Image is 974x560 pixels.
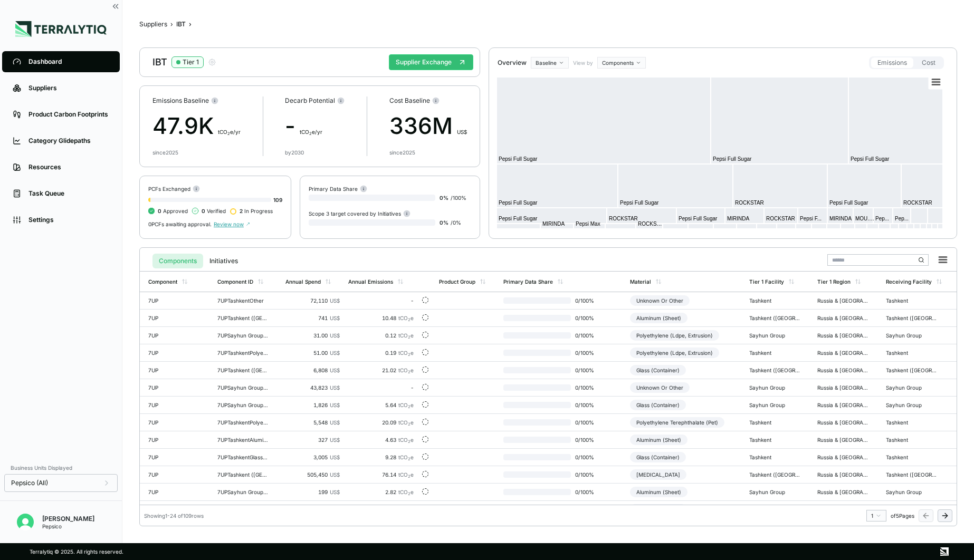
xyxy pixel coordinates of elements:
div: Tier 1 Facility [749,278,784,285]
span: In Progress [240,208,273,214]
div: Polyethylene (Ldpe, Extrusion) [630,347,719,358]
div: Russia & [GEOGRAPHIC_DATA] [817,384,868,391]
div: [MEDICAL_DATA] [630,504,686,515]
div: Dashboard [28,57,109,66]
div: Unknown Or Other [630,295,690,306]
text: Pepsi Full Sugar [499,156,538,162]
span: US$ [330,489,340,495]
div: Glass (Container) [630,365,686,375]
span: Approved [158,208,188,214]
div: Tashkent [749,437,800,443]
span: t CO e/yr [218,129,241,135]
span: US$ [330,297,340,304]
button: 1 [866,510,886,522]
span: / 0 % [451,219,461,226]
div: 7UPTashkentAluminum (sheet) [217,437,268,443]
span: 0 / 100 % [571,350,605,356]
sub: 2 [408,352,410,357]
span: tCO e [398,367,414,373]
text: MOU.… [855,216,874,221]
text: ROCKSTAR [609,216,638,221]
div: Settings [28,216,109,224]
div: Tashkent [886,297,937,304]
div: 31.00 [285,332,340,339]
span: › [170,20,173,28]
button: Initiatives [203,254,244,268]
div: Scope 3 target covered by Initiatives [309,209,410,217]
div: 327 [285,437,340,443]
div: Russia & [GEOGRAPHIC_DATA] [817,402,868,408]
span: 0 / 100 % [571,297,605,304]
span: US$ [330,454,340,460]
span: US$ [330,419,340,426]
div: [MEDICAL_DATA] [630,469,686,480]
span: US$ [330,402,340,408]
div: 5.64 [348,402,414,408]
span: US$ [330,384,340,391]
div: Russia & [GEOGRAPHIC_DATA] [817,350,868,356]
div: Annual Spend [285,278,321,285]
span: US$ [330,437,340,443]
span: of 5 Pages [891,513,914,519]
span: tCO e [398,402,414,408]
span: / 100 % [451,195,466,201]
span: Pepsico (All) [11,479,48,487]
span: 0 / 100 % [571,315,605,321]
div: Tashkent [749,454,800,460]
div: Component [148,278,177,285]
text: Pepsi Full Sugar [499,200,538,206]
span: US$ [457,129,467,135]
div: Tashkent [886,419,937,426]
div: 7UP [148,315,199,321]
div: Polyethylene (Ldpe, Extrusion) [630,330,719,341]
div: Tashkent [886,350,937,356]
text: MIRINDA [727,216,750,221]
div: - [348,297,414,304]
span: 0 / 100 % [571,471,605,478]
div: 7UPTashkentOther [217,297,268,304]
div: 10.48 [348,315,414,321]
text: Pepsi F... [800,216,822,221]
text: ROCKS… [638,221,662,227]
div: Aluminum (Sheet) [630,435,687,445]
div: Aluminum (Sheet) [630,313,687,323]
span: › [189,20,192,28]
div: 7UPTashkentPolyethylene terephthalate (PET) [217,419,268,426]
span: US$ [330,350,340,356]
div: 76.14 [348,471,414,478]
div: Sayhun Group [886,489,937,495]
div: 7UP [148,297,199,304]
div: 9.28 [348,454,414,460]
sub: 2 [408,439,410,444]
sub: 2 [408,422,410,427]
div: Product Carbon Footprints [28,110,109,119]
div: Glass (Container) [630,452,686,462]
span: t CO e/yr [300,129,322,135]
div: 6,808 [285,367,340,373]
button: Cost [915,57,942,68]
div: 43,823 [285,384,340,391]
span: tCO e [398,471,414,478]
sub: 2 [227,131,230,136]
sub: 2 [408,457,410,461]
text: Pep... [875,216,889,221]
span: US$ [330,315,340,321]
div: Primary Data Share [503,278,553,285]
span: 0 % [440,195,448,201]
div: Russia & [GEOGRAPHIC_DATA] [817,489,868,495]
div: Tashkent [749,297,800,304]
div: 7UPTashkentGlass (container) [217,454,268,460]
span: tCO e [398,454,414,460]
div: IBT [152,56,216,69]
div: Resources [28,163,109,171]
div: 0.12 [348,332,414,339]
span: US$ [330,471,340,478]
span: Components [602,60,634,66]
div: since 2025 [152,149,178,156]
div: Unknown Or Other [630,382,690,393]
div: IBT [176,20,186,28]
div: 7UP [148,437,199,443]
div: Russia & [GEOGRAPHIC_DATA] [817,419,868,426]
div: 0.19 [348,350,414,356]
div: Polyethylene Terephthalate (Pet) [630,417,724,428]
